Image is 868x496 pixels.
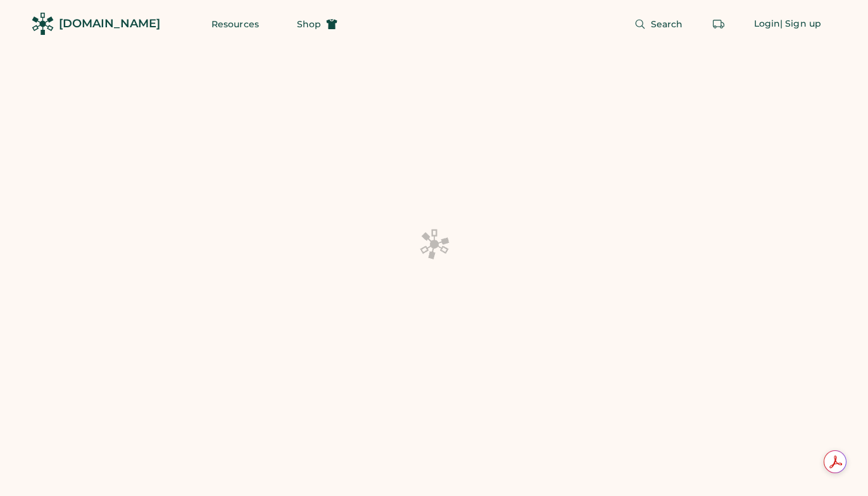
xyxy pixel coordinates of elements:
span: Shop [297,20,321,29]
img: Platens-Black-Loader-Spin-rich%20black.webp [419,228,450,260]
span: Search [651,20,683,29]
button: Retrieve an order [706,11,731,37]
img: Rendered Logo - Screens [32,13,54,35]
div: Login [754,18,781,30]
button: Resources [196,11,274,37]
div: [DOMAIN_NAME] [59,16,160,32]
button: Search [619,11,698,37]
button: Shop [282,11,353,37]
div: | Sign up [780,18,821,30]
